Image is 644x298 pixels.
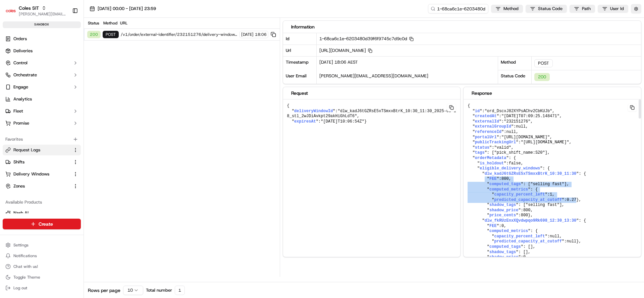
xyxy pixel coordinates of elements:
[428,4,488,13] input: Type to search
[13,97,51,104] span: Knowledge Base
[255,32,267,37] span: 18:06
[501,135,550,140] span: "[URL][DOMAIN_NAME]"
[494,192,545,197] span: capacity_percent_left
[63,97,108,104] span: API Documentation
[489,213,516,218] span: price_cents
[489,255,518,259] span: shadow_price
[287,109,456,119] span: "dlw_kadJ6tGZRsE5xTSmxxBtrK_10:30_11:30_2025-09-18_stl_2wJDiAvkpt29akHiGhLdT6"
[23,71,85,76] div: We're available if you need us!
[3,240,81,250] button: Settings
[550,234,559,239] span: null
[13,147,40,153] span: Request Logs
[103,31,119,38] div: POST
[39,221,53,227] span: Create
[534,73,550,81] div: 200
[3,118,81,129] button: Promise
[7,7,20,20] img: Nash
[3,145,81,155] button: Request Logs
[283,45,317,56] div: Url
[3,262,81,271] button: Chat with us!
[521,140,569,145] span: "[URL][DOMAIN_NAME]"
[13,96,32,102] span: Analytics
[13,253,37,258] span: Notifications
[475,145,489,150] span: status
[475,119,499,124] span: externalId
[54,94,110,106] a: 💻API Documentation
[538,6,562,12] span: Status Code
[531,182,565,187] span: "selling fast"
[13,48,33,54] span: Deliveries
[13,60,28,66] span: Control
[294,109,333,114] span: deliveryWindowId
[7,64,19,76] img: 1736555255976-a54dd68f-1ca7-489b-9aae-adbdc363a1c4
[610,6,624,12] span: User Id
[283,57,317,70] div: Timestamp
[472,90,633,96] div: Response
[567,198,577,202] span: 0.27
[87,20,100,26] div: Status
[489,203,516,207] span: shadow_tags
[3,181,81,192] button: Zones
[3,3,69,19] button: Coles SITColes SIT[PERSON_NAME][EMAIL_ADDRESS][PERSON_NAME][PERSON_NAME][DOMAIN_NAME]
[3,283,81,293] button: Log out
[114,66,122,74] button: Start new chat
[19,5,39,11] button: Coles SIT
[475,109,480,114] span: id
[534,59,553,67] div: POST
[87,31,101,38] div: 200
[489,187,528,192] span: computed_metrics
[489,182,521,187] span: computed_tags
[475,156,506,160] span: orderMetadata
[13,285,27,291] span: Log out
[3,33,81,44] a: Orders
[523,208,531,213] span: 800
[19,11,67,17] button: [PERSON_NAME][EMAIL_ADDRESS][PERSON_NAME][PERSON_NAME][DOMAIN_NAME]
[321,119,364,124] span: "[DATE]T10:06:54Z"
[494,145,511,150] span: "valid"
[3,134,81,145] div: Favorites
[3,21,81,28] div: sandbox
[501,224,504,228] span: 0
[480,161,504,166] span: is_holdout
[475,130,501,134] span: referenceId
[3,251,81,260] button: Notifications
[5,159,70,165] a: Shifts
[5,210,78,216] a: Nash AI
[291,90,452,96] div: Request
[13,171,49,177] span: Delivery Windows
[13,120,29,126] span: Promise
[3,208,81,218] button: Nash AI
[3,197,81,208] div: Available Products
[5,183,70,189] a: Zones
[509,161,521,166] span: false
[494,150,545,155] span: "pick_shift_name:S20"
[501,176,509,181] span: 800
[501,114,559,119] span: "[DATE]T07:09:25.148471"
[523,255,526,259] span: 0
[494,234,545,239] span: capacity_percent_left
[521,213,528,218] span: 800
[485,109,552,114] span: "ord_DscxJ82XYPsAChv2CbKUJb"
[13,275,40,280] span: Toggle Theme
[498,56,532,70] div: Method
[485,218,577,223] span: dlw_fkRUzEnxXQvdwpqo9Rk698_12:30_13:30
[88,287,120,294] span: Rows per page
[3,46,81,56] a: Deliveries
[319,48,372,53] span: [URL][DOMAIN_NAME]
[3,70,81,80] button: Orchestrate
[319,36,414,42] span: 1-68ca6c1e-6203480d39f6f9745c7d9c0d
[98,6,156,12] span: [DATE] 00:00 - [DATE] 23:59
[317,57,498,70] div: [DATE] 18:06 AEST
[5,5,16,16] img: Coles SIT
[489,250,516,254] span: shadow_tags
[319,73,428,79] span: [PERSON_NAME][EMAIL_ADDRESS][DOMAIN_NAME]
[598,5,628,13] button: User Id
[550,192,552,197] span: 1
[475,135,497,140] span: portalUrl
[13,183,25,189] span: Zones
[475,150,485,155] span: tags
[87,4,159,13] button: [DATE] 00:00 - [DATE] 23:59
[283,70,317,84] div: User Email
